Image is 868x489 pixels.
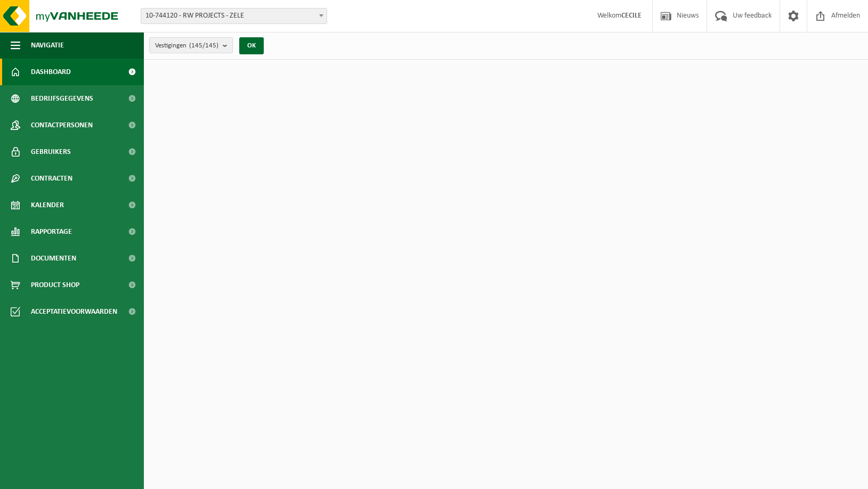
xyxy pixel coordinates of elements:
span: Product Shop [31,272,79,298]
span: 10-744120 - RW PROJECTS - ZELE [141,9,327,23]
span: Vestigingen [155,38,218,54]
span: Navigatie [31,32,64,59]
span: Documenten [31,245,76,272]
span: Dashboard [31,59,71,85]
span: Kalender [31,192,64,218]
span: 10-744120 - RW PROJECTS - ZELE [141,8,327,24]
span: Gebruikers [31,138,71,165]
button: Vestigingen(145/145) [149,37,233,53]
span: Rapportage [31,218,72,245]
span: Acceptatievoorwaarden [31,298,117,325]
span: Bedrijfsgegevens [31,85,93,112]
button: OK [239,37,264,54]
count: (145/145) [189,42,218,49]
strong: CECILE [621,12,642,20]
span: Contactpersonen [31,112,93,138]
span: Contracten [31,165,72,192]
